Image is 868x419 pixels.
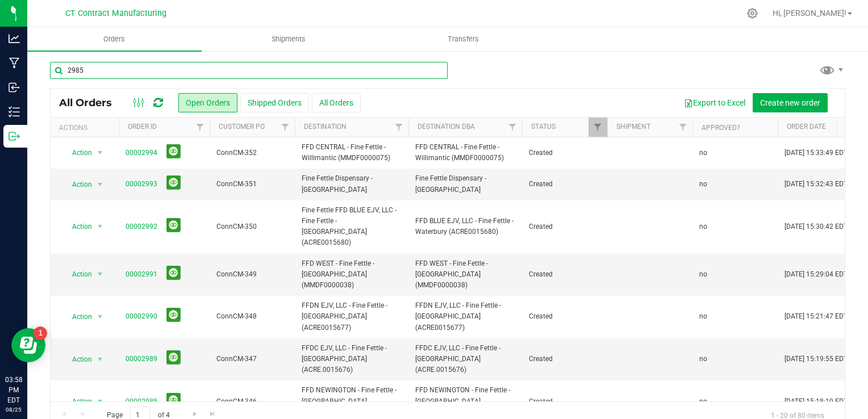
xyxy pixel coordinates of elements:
inline-svg: Outbound [9,131,20,142]
a: 00002988 [126,396,157,407]
inline-svg: Manufacturing [9,57,20,69]
span: ConnCM-350 [216,221,288,232]
span: ConnCM-351 [216,179,288,190]
span: no [699,396,707,407]
span: FFD CENTRAL - Fine Fettle - Willimantic (MMDF0000075) [302,142,402,164]
span: Action [62,219,93,234]
span: All Orders [59,97,123,109]
span: Created [529,354,600,364]
span: [DATE] 15:18:19 EDT [784,396,848,407]
span: FFD NEWINGTON - Fine Fettle - [GEOGRAPHIC_DATA] (MMDF0000086) [415,385,515,418]
span: select [93,393,107,409]
a: 00002990 [126,311,157,322]
a: 00002992 [126,221,157,232]
span: Action [62,145,93,161]
a: Filter [674,118,692,137]
span: FFD NEWINGTON - Fine Fettle - [GEOGRAPHIC_DATA] (MMDF0000086) [302,385,402,418]
a: Filter [390,118,408,137]
span: Created [529,179,600,190]
a: Approved? [702,124,740,132]
input: Search Order ID, Destination, Customer PO... [50,62,448,79]
span: Transfers [432,34,494,44]
span: ConnCM-349 [216,269,288,280]
button: All Orders [312,93,361,112]
span: no [699,179,707,190]
a: Destination [304,123,347,131]
button: Open Orders [178,93,237,112]
span: Shipments [256,34,321,44]
span: Fine Fettle FFD BLUE EJV, LLC - Fine Fettle - [GEOGRAPHIC_DATA] (ACRE0015680) [302,205,402,249]
span: ConnCM-346 [216,396,288,407]
span: Action [62,309,93,325]
span: select [93,145,107,161]
a: Order Date [787,123,826,131]
p: 03:58 PM EDT [5,375,22,405]
span: FFDC EJV, LLC - Fine Fettle - [GEOGRAPHIC_DATA] (ACRE.0015676) [302,343,402,376]
span: Action [62,351,93,367]
span: [DATE] 15:32:43 EDT [784,179,848,190]
a: 00002991 [126,269,157,280]
iframe: Resource center [11,328,45,362]
a: Filter [503,118,522,137]
a: Filter [589,118,607,137]
span: Action [62,393,93,409]
span: Action [62,266,93,282]
span: FFDN EJV, LLC - Fine Fettle - [GEOGRAPHIC_DATA] (ACRE0015677) [302,300,402,333]
span: select [93,309,107,325]
p: 08/25 [5,405,22,414]
span: no [699,221,707,232]
span: Action [62,177,93,192]
a: Destination DBA [418,123,475,131]
span: Fine Fettle Dispensary - [GEOGRAPHIC_DATA] [415,173,515,195]
span: Hi, [PERSON_NAME]! [773,9,846,18]
span: [DATE] 15:19:55 EDT [784,354,848,364]
span: FFD WEST - Fine Fettle - [GEOGRAPHIC_DATA] (MMDF0000038) [302,258,402,291]
span: Created [529,269,600,280]
a: Shipment [616,123,650,131]
iframe: Resource center unread badge [34,326,47,340]
span: Created [529,311,600,322]
span: no [699,311,707,322]
span: FFDN EJV, LLC - Fine Fettle - [GEOGRAPHIC_DATA] (ACRE0015677) [415,300,515,333]
span: FFD CENTRAL - Fine Fettle - Willimantic (MMDF0000075) [415,142,515,164]
span: Created [529,148,600,158]
div: Manage settings [745,8,759,19]
span: select [93,266,107,282]
span: FFD WEST - Fine Fettle - [GEOGRAPHIC_DATA] (MMDF0000038) [415,258,515,291]
span: select [93,219,107,234]
inline-svg: Inbound [9,82,20,93]
span: FFDC EJV, LLC - Fine Fettle - [GEOGRAPHIC_DATA] (ACRE.0015676) [415,343,515,376]
span: CT Contract Manufacturing [65,9,166,18]
a: Transfers [376,27,550,51]
a: Shipments [202,27,376,51]
span: Orders [88,34,140,44]
span: Created [529,221,600,232]
span: no [699,269,707,280]
button: Create new order [753,93,828,112]
span: [DATE] 15:33:49 EDT [784,148,848,158]
a: Status [531,123,556,131]
span: [DATE] 15:30:42 EDT [784,221,848,232]
span: no [699,148,707,158]
span: no [699,354,707,364]
span: Created [529,396,600,407]
button: Shipped Orders [240,93,309,112]
a: Filter [276,118,295,137]
span: FFD BLUE EJV, LLC - Fine Fettle - Waterbury (ACRE0015680) [415,216,515,237]
span: [DATE] 15:29:04 EDT [784,269,848,280]
span: select [93,177,107,192]
a: Orders [27,27,202,51]
inline-svg: Inventory [9,106,20,118]
span: ConnCM-347 [216,354,288,364]
span: Fine Fettle Dispensary - [GEOGRAPHIC_DATA] [302,173,402,195]
inline-svg: Analytics [9,33,20,44]
span: select [93,351,107,367]
span: Create new order [760,98,820,107]
div: Actions [59,124,114,132]
a: Order ID [128,123,157,131]
span: ConnCM-352 [216,148,288,158]
button: Export to Excel [677,93,753,112]
span: ConnCM-348 [216,311,288,322]
a: 00002994 [126,148,157,158]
